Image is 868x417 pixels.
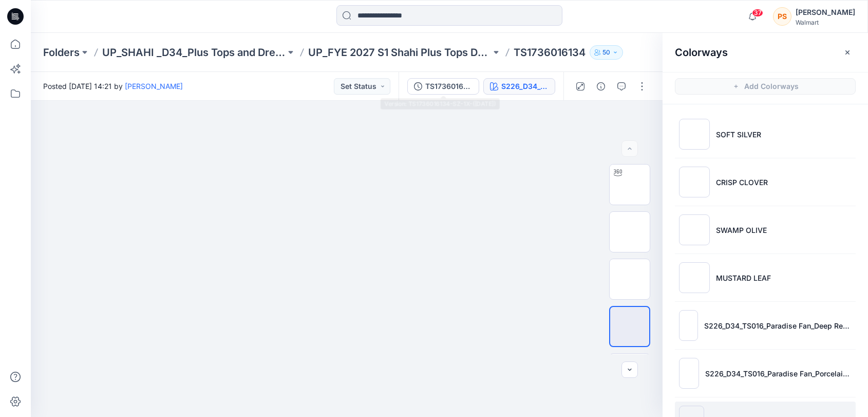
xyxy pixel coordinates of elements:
[43,81,183,92] span: Posted [DATE] 14:21 by
[679,310,698,341] img: S226_D34_TS016_Paradise Fan_Deep Redwood_Porcelain Beige_16cm
[679,167,710,197] img: CRISP CLOVER
[716,225,767,235] p: SWAMP OLIVE
[308,45,492,60] a: UP_FYE 2027 S1 Shahi Plus Tops Dresses & Bottoms
[602,47,610,58] p: 50
[752,9,763,17] span: 37
[679,119,710,150] img: SOFT SILVER
[593,78,609,95] button: Details
[501,81,549,92] div: S226_D34_TS025_Stamped Ditsy_Dark Navy_32cm
[773,7,791,26] div: PS
[425,81,473,92] div: TS1736016134-SZ-1X-(05-05-25)
[716,273,771,283] p: MUSTARD LEAF
[679,358,699,389] img: S226_D34_TS016_Paradise Fan_Porcelain Beige_Black Soot_16cm
[514,45,586,60] p: TS1736016134
[125,82,183,90] a: [PERSON_NAME]
[716,177,768,188] p: CRISP CLOVER
[796,6,855,19] div: [PERSON_NAME]
[407,78,479,95] button: TS1736016134-SZ-1X-([DATE])
[679,214,710,245] img: SWAMP OLIVE
[483,78,555,95] button: S226_D34_TS025_Stamped Ditsy_Dark Navy_32cm
[679,262,710,293] img: MUSTARD LEAF
[590,45,623,60] button: 50
[102,45,286,60] a: UP_SHAHI _D34_Plus Tops and Dresses
[43,45,80,60] a: Folders
[796,19,855,26] div: Walmart
[675,46,728,59] h2: Colorways
[704,320,852,331] p: S226_D34_TS016_Paradise Fan_Deep Redwood_Porcelain Beige_16cm
[705,368,852,379] p: S226_D34_TS016_Paradise Fan_Porcelain Beige_Black Soot_16cm
[716,129,761,140] p: SOFT SILVER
